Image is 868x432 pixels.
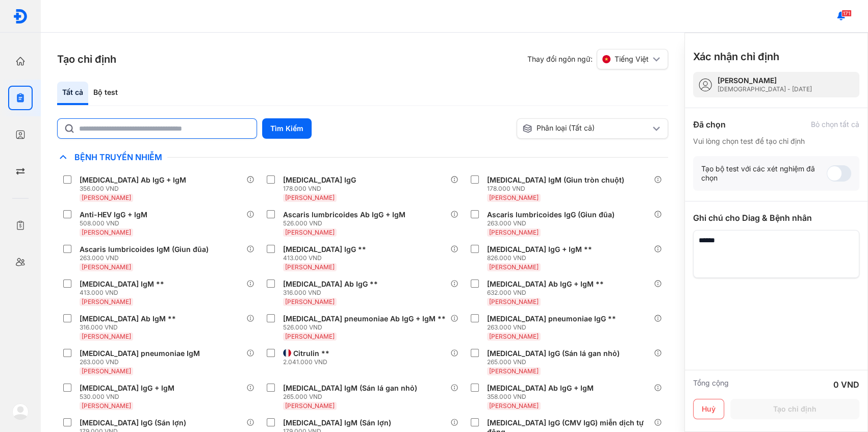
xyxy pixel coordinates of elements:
[283,358,334,366] div: 2.041.000 VND
[487,254,596,262] div: 826.000 VND
[487,349,620,358] div: [MEDICAL_DATA] IgG (Sán lá gan nhỏ)
[693,399,724,419] button: Huỷ
[693,118,726,131] div: Đã chọn
[82,298,131,306] span: [PERSON_NAME]
[80,245,209,254] div: Ascaris lumbricoides IgM (Giun đũa)
[285,194,335,201] span: [PERSON_NAME]
[80,314,176,323] div: [MEDICAL_DATA] Ab IgM **
[285,263,335,271] span: [PERSON_NAME]
[811,120,859,129] div: Bỏ chọn tất cả
[487,358,624,366] div: 265.000 VND
[693,212,859,224] div: Ghi chú cho Diag & Bệnh nhân
[80,175,186,185] div: [MEDICAL_DATA] Ab IgG + IgM
[283,323,450,332] div: 526.000 VND
[833,378,859,391] div: 0 VND
[489,298,539,306] span: [PERSON_NAME]
[57,82,88,105] div: Tất cả
[527,49,668,69] div: Thay đổi ngôn ngữ:
[283,314,446,323] div: [MEDICAL_DATA] pneumoniae Ab IgG + IgM **
[283,384,417,393] div: [MEDICAL_DATA] IgM (Sán lá gan nhỏ)
[283,254,370,262] div: 413.000 VND
[718,76,812,85] div: [PERSON_NAME]
[80,323,180,332] div: 316.000 VND
[80,254,213,262] div: 263.000 VND
[69,152,167,162] span: Bệnh Truyền Nhiễm
[489,367,539,375] span: [PERSON_NAME]
[80,185,190,193] div: 356.000 VND
[283,185,360,193] div: 178.000 VND
[82,194,131,201] span: [PERSON_NAME]
[487,245,592,254] div: [MEDICAL_DATA] IgG + IgM **
[285,402,335,410] span: [PERSON_NAME]
[487,219,619,227] div: 263.000 VND
[487,210,615,219] div: Ascaris lumbricoides IgG (Giun đũa)
[80,418,186,427] div: [MEDICAL_DATA] IgG (Sán lợn)
[283,210,405,219] div: Ascaris lumbricoides Ab IgG + IgM
[82,228,131,236] span: [PERSON_NAME]
[701,164,827,183] div: Tạo bộ test với các xét nghiệm đã chọn
[88,82,123,105] div: Bộ test
[12,403,29,420] img: logo
[283,393,421,401] div: 265.000 VND
[80,384,174,393] div: [MEDICAL_DATA] IgG + IgM
[283,289,382,297] div: 316.000 VND
[487,289,608,297] div: 632.000 VND
[487,393,598,401] div: 358.000 VND
[80,210,147,219] div: Anti-HEV IgG + IgM
[80,358,204,366] div: 263.000 VND
[489,333,539,340] span: [PERSON_NAME]
[693,49,779,64] h3: Xác nhận chỉ định
[487,279,604,289] div: [MEDICAL_DATA] Ab IgG + IgM **
[82,333,131,340] span: [PERSON_NAME]
[293,349,329,358] div: Citrulin **
[693,137,859,146] div: Vui lòng chọn test để tạo chỉ định
[693,378,729,391] div: Tổng cộng
[283,279,378,289] div: [MEDICAL_DATA] Ab IgG **
[283,245,366,254] div: [MEDICAL_DATA] IgG **
[487,314,616,323] div: [MEDICAL_DATA] pneumoniae IgG **
[487,175,624,185] div: [MEDICAL_DATA] IgM (Giun tròn chuột)
[80,393,178,401] div: 530.000 VND
[82,263,131,271] span: [PERSON_NAME]
[283,175,356,185] div: [MEDICAL_DATA] IgG
[80,289,168,297] div: 413.000 VND
[80,349,200,358] div: [MEDICAL_DATA] pneumoniae IgM
[80,279,164,289] div: [MEDICAL_DATA] IgM **
[82,367,131,375] span: [PERSON_NAME]
[283,219,410,227] div: 526.000 VND
[285,333,335,340] span: [PERSON_NAME]
[841,10,852,17] span: 171
[615,55,649,64] span: Tiếng Việt
[489,402,539,410] span: [PERSON_NAME]
[487,384,594,393] div: [MEDICAL_DATA] Ab IgG + IgM
[489,228,539,236] span: [PERSON_NAME]
[82,402,131,410] span: [PERSON_NAME]
[262,118,312,139] button: Tìm Kiếm
[487,323,620,332] div: 263.000 VND
[487,185,628,193] div: 178.000 VND
[283,418,391,427] div: [MEDICAL_DATA] IgM (Sán lợn)
[522,123,651,134] div: Phân loại (Tất cả)
[730,399,859,419] button: Tạo chỉ định
[80,219,151,227] div: 508.000 VND
[489,263,539,271] span: [PERSON_NAME]
[57,52,116,66] h3: Tạo chỉ định
[285,228,335,236] span: [PERSON_NAME]
[13,9,28,24] img: logo
[718,85,812,93] div: [DEMOGRAPHIC_DATA] - [DATE]
[489,194,539,201] span: [PERSON_NAME]
[285,298,335,306] span: [PERSON_NAME]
